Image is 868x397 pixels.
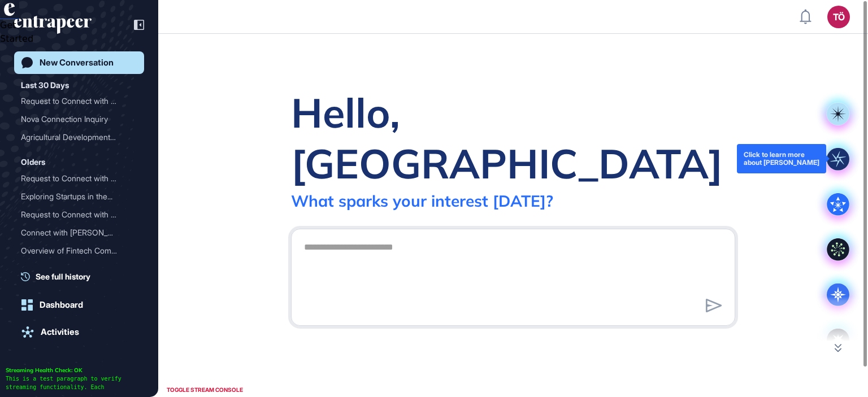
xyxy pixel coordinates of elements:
[14,321,144,343] a: Activities
[21,271,144,282] a: See full history
[21,260,137,278] div: Overview of Multi-Agent System Research Reports
[291,87,735,189] div: Hello, [GEOGRAPHIC_DATA]
[14,51,144,74] a: New Conversation
[744,151,819,167] div: Click to learn more about [PERSON_NAME]
[41,327,79,337] div: Activities
[291,191,553,211] div: What sparks your interest [DATE]?
[21,110,137,128] div: Nova Connection Inquiry
[21,242,137,260] div: Overview of Fintech Companies in the US
[21,169,128,187] div: Request to Connect with R...
[21,206,128,224] div: Request to Connect with R...
[36,271,90,282] span: See full history
[21,92,128,110] div: Request to Connect with N...
[21,128,128,146] div: Agricultural Developments...
[21,110,128,128] div: Nova Connection Inquiry
[21,206,137,224] div: Request to Connect with Reese
[40,58,114,68] div: New Conversation
[40,300,83,310] div: Dashboard
[14,16,92,34] div: entrapeer-logo
[21,187,137,206] div: Exploring Startups in the Media Industry
[21,128,137,146] div: Agricultural Developments in Turkey: News from the Past Year
[21,155,45,169] div: Olders
[21,78,69,92] div: Last 30 Days
[21,242,128,260] div: Overview of Fintech Compa...
[14,294,144,316] a: Dashboard
[21,187,128,206] div: Exploring Startups in the...
[21,224,137,242] div: Connect with Reese
[21,224,128,242] div: Connect with [PERSON_NAME]
[21,169,137,187] div: Request to Connect with Reese
[21,260,128,278] div: Overview of Multi-Agent S...
[21,92,137,110] div: Request to Connect with Nova
[164,383,246,397] div: TOGGLE STREAM CONSOLE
